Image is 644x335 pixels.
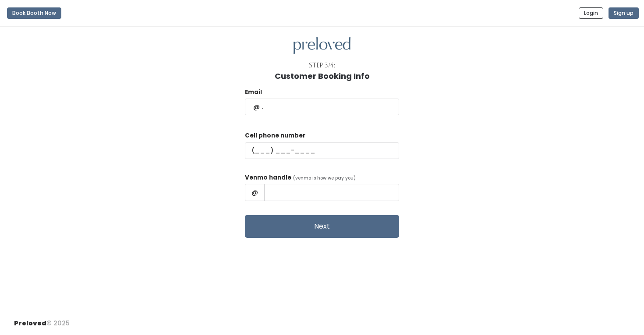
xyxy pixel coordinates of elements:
img: preloved logo [294,37,350,54]
input: (___) ___-____ [245,142,399,159]
span: (venmo is how we pay you) [293,175,356,181]
label: Cell phone number [245,131,305,140]
h1: Customer Booking Info [275,72,370,81]
div: Step 3/4: [309,61,336,70]
label: Venmo handle [245,173,291,182]
div: © 2025 [14,312,70,328]
a: Book Booth Now [7,4,61,23]
span: @ [245,184,265,201]
button: Login [579,7,603,19]
span: Preloved [14,319,46,328]
input: @ . [245,99,399,115]
button: Next [245,215,399,238]
label: Email [245,88,262,97]
button: Book Booth Now [7,7,61,19]
button: Sign up [609,7,639,19]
